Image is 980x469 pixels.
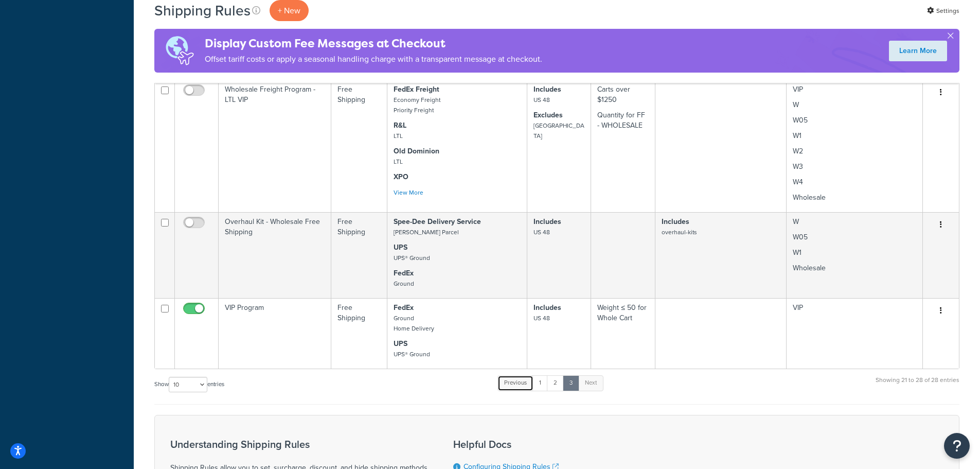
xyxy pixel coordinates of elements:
[533,84,561,95] strong: Includes
[394,268,414,279] strong: FedEx
[394,350,430,359] small: UPS® Ground
[219,212,331,298] td: Overhaul Kit - Wholesale Free Shipping
[578,375,603,391] a: Next
[170,439,427,450] h3: Understanding Shipping Rules
[169,377,207,392] select: Showentries
[331,298,387,369] td: Free Shipping
[205,52,542,66] p: Offset tariff costs or apply a seasonal handling charge with a transparent message at checkout.
[394,95,440,115] small: Economy Freight Priority Freight
[205,35,542,52] h4: Display Custom Fee Messages at Checkout
[533,121,584,141] small: [GEOGRAPHIC_DATA]
[591,298,655,369] td: Weight ≤ 50 for Whole Cart
[394,131,403,141] small: LTL
[331,212,387,298] td: Free Shipping
[394,216,481,227] strong: Spee-Dee Delivery Service
[793,146,916,157] p: W2
[394,314,434,333] small: Ground Home Delivery
[533,302,561,313] strong: Includes
[927,4,959,18] a: Settings
[394,188,423,197] a: View More
[787,212,923,298] td: W
[787,80,923,212] td: VIP
[597,110,649,131] p: Quantity for FF - WHOLESALE
[793,115,916,126] p: W05
[547,375,564,391] a: 2
[394,242,407,253] strong: UPS
[394,171,408,182] strong: XPO
[533,216,561,227] strong: Includes
[793,131,916,141] p: W1
[662,216,689,227] strong: Includes
[497,375,533,391] a: Previous
[793,232,916,242] p: W05
[533,314,550,323] small: US 48
[563,375,579,391] a: 3
[889,41,947,61] a: Learn More
[793,177,916,187] p: W4
[793,193,916,203] p: Wholesale
[154,1,251,21] h1: Shipping Rules
[394,146,439,157] strong: Old Dominion
[453,439,622,450] h3: Helpful Docs
[532,375,548,391] a: 1
[876,374,959,396] div: Showing 21 to 28 of 28 entries
[533,228,550,237] small: US 48
[394,157,403,166] small: LTL
[394,279,414,288] small: Ground
[793,248,916,258] p: W1
[219,80,331,212] td: Wholesale Freight Program - LTL VIP
[394,253,430,263] small: UPS® Ground
[944,433,970,459] button: Open Resource Center
[793,162,916,172] p: W3
[394,228,459,237] small: [PERSON_NAME] Parcel
[331,80,387,212] td: Free Shipping
[662,228,697,237] small: overhaul-kits
[787,298,923,369] td: VIP
[793,263,916,273] p: Wholesale
[219,298,331,369] td: VIP Program
[793,100,916,110] p: W
[154,377,224,392] label: Show entries
[394,338,407,349] strong: UPS
[394,120,406,131] strong: R&L
[394,302,414,313] strong: FedEx
[154,29,205,73] img: duties-banner-06bc72dcb5fe05cb3f9472aba00be2ae8eb53ab6f0d8bb03d382ba314ac3c341.png
[394,84,439,95] strong: FedEx Freight
[591,80,655,212] td: Carts over $1250
[533,95,550,105] small: US 48
[533,110,563,120] strong: Excludes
